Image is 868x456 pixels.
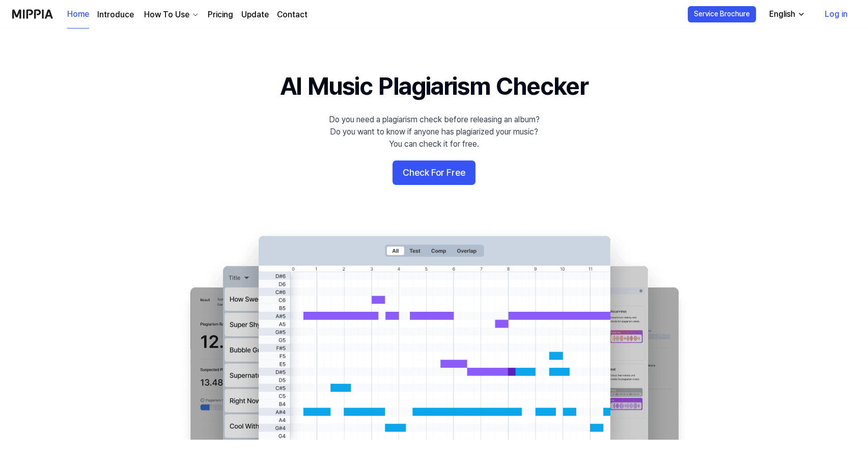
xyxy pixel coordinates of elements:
[280,69,588,103] h1: AI Music Plagiarism Checker
[170,226,699,440] img: main Image
[329,114,540,150] div: Do you need a plagiarism check before releasing an album? Do you want to know if anyone has plagi...
[241,9,269,21] a: Update
[97,9,134,21] a: Introduce
[142,9,200,21] button: How To Use
[688,6,756,22] button: Service Brochure
[208,9,233,21] a: Pricing
[67,1,89,29] a: Home
[767,8,797,20] div: English
[761,4,811,24] button: English
[142,9,191,21] div: How To Use
[277,9,307,21] a: Contact
[393,160,475,185] button: Check For Free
